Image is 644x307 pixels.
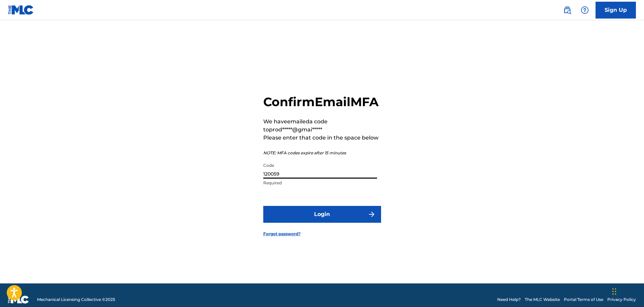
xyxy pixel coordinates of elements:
[610,275,644,307] iframe: Chat Widget
[578,3,591,17] div: Help
[263,150,381,156] p: NOTE: MFA codes expire after 15 minutes
[8,296,29,304] img: logo
[564,297,603,303] a: Portal Terms of Use
[263,180,377,186] p: Required
[368,210,376,218] img: f7272a7cc735f4ea7f67.svg
[561,3,574,17] a: Public Search
[263,231,301,237] a: Forgot password?
[263,94,381,110] h2: Confirm Email MFA
[612,281,616,302] div: Ziehen
[610,275,644,307] div: Chat-Widget
[263,206,381,223] button: Login
[37,297,115,303] span: Mechanical Licensing Collective © 2025
[263,134,381,142] p: Please enter that code in the space below
[596,2,636,19] a: Sign Up
[607,297,636,303] a: Privacy Policy
[497,297,521,303] a: Need Help?
[563,6,571,14] img: search
[581,6,589,14] img: help
[525,297,560,303] a: The MLC Website
[8,5,34,15] img: MLC Logo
